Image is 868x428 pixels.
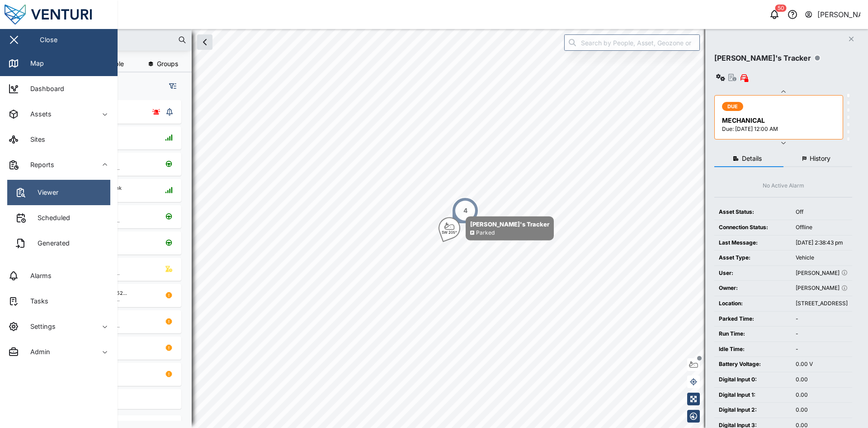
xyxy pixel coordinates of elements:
[24,135,45,144] div: Sites
[804,8,861,21] button: [PERSON_NAME]
[439,216,554,240] div: Map marker
[24,347,50,357] div: Admin
[810,155,830,162] span: History
[719,330,787,338] div: Run Time:
[24,271,52,281] div: Alarms
[5,5,122,24] img: Main Logo
[40,35,57,45] div: Close
[796,375,848,384] div: 0.00
[775,5,787,12] div: 50
[719,360,787,369] div: Battery Voltage:
[24,84,64,94] div: Dashboard
[796,391,848,399] div: 0.00
[796,269,848,278] div: [PERSON_NAME]
[24,109,52,119] div: Assets
[157,61,178,67] span: Groups
[796,345,848,354] div: -
[24,322,56,332] div: Settings
[7,231,110,256] a: Generated
[796,223,848,232] div: Offline
[7,205,110,231] a: Scheduled
[470,220,549,229] div: [PERSON_NAME]'s Tracker
[442,231,457,234] div: SW 205°
[719,345,787,354] div: Idle Time:
[796,330,848,338] div: -
[796,406,848,414] div: 0.00
[719,406,787,414] div: Digital Input 2:
[763,182,804,190] div: No Active Alarm
[796,208,848,216] div: Off
[24,160,54,170] div: Reports
[31,238,70,248] div: Generated
[31,213,70,223] div: Scheduled
[796,254,848,262] div: Vehicle
[463,206,467,216] div: 4
[719,375,787,384] div: Digital Input 0:
[719,391,787,399] div: Digital Input 1:
[24,296,48,306] div: Tasks
[796,284,848,293] div: [PERSON_NAME]
[796,315,848,323] div: -
[564,34,700,51] input: Search by People, Asset, Geozone or Place
[719,208,787,216] div: Asset Status:
[817,9,861,20] div: [PERSON_NAME]
[796,360,848,369] div: 0.00 V
[722,125,837,134] div: Due: [DATE] 12:00 AM
[476,229,495,237] div: Parked
[29,29,868,428] canvas: Map
[719,284,787,293] div: Owner:
[722,115,837,125] div: MECHANICAL
[714,53,811,64] div: [PERSON_NAME]'s Tracker
[452,197,479,224] div: Map marker
[742,155,762,162] span: Details
[727,102,738,111] span: DUE
[719,223,787,232] div: Connection Status:
[719,299,787,308] div: Location:
[7,180,110,205] a: Viewer
[31,188,58,197] div: Viewer
[719,315,787,323] div: Parked Time:
[719,239,787,247] div: Last Message:
[24,58,44,68] div: Map
[796,299,848,308] div: [STREET_ADDRESS]
[719,269,787,278] div: User:
[796,239,848,247] div: [DATE] 2:38:43 pm
[719,254,787,262] div: Asset Type:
